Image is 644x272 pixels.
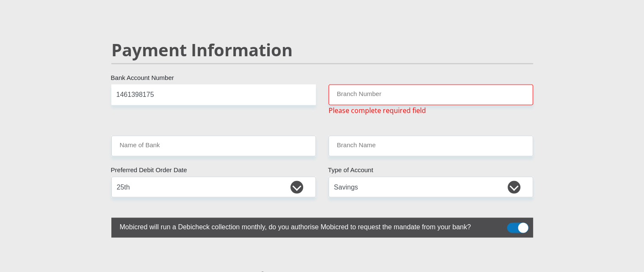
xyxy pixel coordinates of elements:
[111,136,316,157] input: Name of Bank
[111,218,491,234] label: Mobicred will run a Debicheck collection monthly, do you authorise Mobicred to request the mandat...
[329,105,426,115] span: Please complete required field
[111,40,533,60] h2: Payment Information
[329,85,533,105] input: Branch Number
[329,136,533,157] input: Branch Name
[111,85,316,105] input: Bank Account Number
